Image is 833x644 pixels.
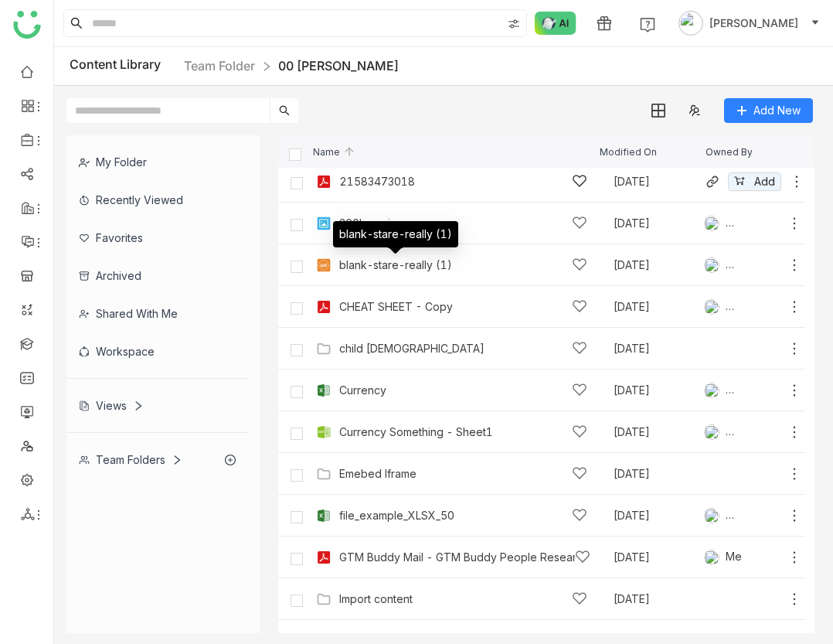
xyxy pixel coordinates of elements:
div: [DEMOGRAPHIC_DATA][PERSON_NAME] [704,299,779,315]
div: [PERSON_NAME] [PERSON_NAME] [704,383,779,398]
a: file_example_XLSX_50 [339,509,454,522]
div: [DATE] [614,510,704,521]
img: pdf.svg [316,299,331,315]
a: Emebed Iframe [339,468,416,480]
img: 684a9b06de261c4b36a3cf65 [704,299,719,315]
span: Modified On [600,147,657,157]
a: GTM Buddy Mail - GTM Buddy People Research & Account Map – Summary Report.pdf [339,551,575,564]
button: Add [728,172,781,191]
button: Add New [724,98,813,123]
img: grid.svg [651,104,665,118]
div: [DATE] [614,385,704,396]
img: 684a9b06de261c4b36a3cf65 [704,508,719,523]
img: help.svg [640,17,655,32]
img: pdf.svg [316,550,331,565]
img: 684a959c82a3912df7c0cd23 [704,424,719,440]
img: ask-buddy-normal.svg [535,12,576,35]
img: 684a959c82a3912df7c0cd23 [704,216,719,231]
div: Workspace [66,332,248,370]
a: child [DEMOGRAPHIC_DATA] [339,342,484,355]
img: logo [13,11,41,39]
span: Add [754,173,775,190]
div: Me [704,550,742,565]
span: Owned By [705,147,753,157]
div: My Folder [66,143,248,181]
img: avatar [678,11,703,36]
a: Currency [339,384,386,397]
div: Team Folders [79,453,182,466]
div: Content Library [70,56,399,76]
div: [DATE] [614,594,704,605]
img: xlsx.svg [316,383,331,398]
div: Archived [66,257,248,295]
img: gif.svg [316,257,331,273]
img: png.svg [316,216,331,231]
img: 684a959c82a3912df7c0cd23 [704,383,719,398]
div: [DATE] [614,176,704,187]
img: csv.svg [316,424,331,440]
div: [DEMOGRAPHIC_DATA][PERSON_NAME] [704,508,779,523]
div: [DATE] [614,343,704,354]
div: [DATE] [614,427,704,438]
img: Folder [316,591,331,607]
img: Folder [316,341,331,356]
div: Views [79,399,144,412]
a: 360Learning [339,217,403,230]
div: [PERSON_NAME] [PERSON_NAME] [704,424,779,440]
img: arrow-up.svg [343,145,355,158]
span: Name [313,147,355,157]
img: 684a959c82a3912df7c0cd23 [704,257,719,273]
div: [DATE] [614,218,704,229]
div: Favorites [66,219,248,257]
div: [DATE] [614,260,704,271]
button: [PERSON_NAME] [675,11,823,36]
a: 21583473018 [339,175,415,188]
div: [DATE] [614,552,704,563]
a: Team Folder [184,58,255,73]
div: Recently Viewed [66,181,248,219]
img: search-type.svg [508,18,520,30]
div: Shared with me [66,295,248,332]
a: 00 [PERSON_NAME] [278,58,399,73]
span: Add New [753,102,801,119]
div: [DATE] [614,302,704,312]
a: Import content [339,593,413,605]
div: [PERSON_NAME] [PERSON_NAME] [704,216,779,231]
a: Currency Something - Sheet1 [339,426,493,438]
img: xlsx.svg [316,508,331,523]
div: [DATE] [614,469,704,479]
div: [PERSON_NAME] [PERSON_NAME] [704,257,779,273]
img: Folder [316,466,331,482]
img: pdf.svg [316,174,331,189]
span: [PERSON_NAME] [709,15,798,32]
img: 6860d480bc89cb0674c8c7e9 [704,550,719,565]
a: CHEAT SHEET - Copy [339,301,453,313]
a: blank-stare-really (1) [339,259,452,271]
